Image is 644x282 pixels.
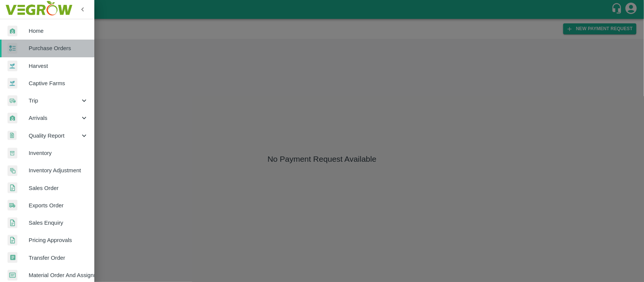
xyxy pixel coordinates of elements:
span: Sales Enquiry [29,219,88,227]
span: Purchase Orders [29,44,88,52]
span: Transfer Order [29,254,88,262]
img: whTransfer [8,252,17,263]
img: sales [8,182,17,193]
img: qualityReport [8,131,17,140]
span: Exports Order [29,201,88,210]
span: Harvest [29,62,88,70]
span: Inventory Adjustment [29,166,88,175]
span: Captive Farms [29,79,88,87]
img: shipments [8,200,17,211]
img: harvest [8,60,17,72]
span: Home [29,27,88,35]
img: inventory [8,165,17,176]
span: Sales Order [29,184,88,192]
span: Pricing Approvals [29,236,88,244]
img: reciept [8,43,17,54]
img: harvest [8,78,17,89]
img: sales [8,235,17,246]
img: sales [8,218,17,228]
span: Inventory [29,149,88,157]
span: Trip [29,97,80,105]
img: delivery [8,95,17,106]
img: whInventory [8,148,17,159]
span: Material Order And Assignment [29,271,88,279]
span: Quality Report [29,132,80,140]
img: whArrival [8,113,17,124]
img: centralMaterial [8,270,17,281]
img: whArrival [8,26,17,37]
span: Arrivals [29,114,80,122]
